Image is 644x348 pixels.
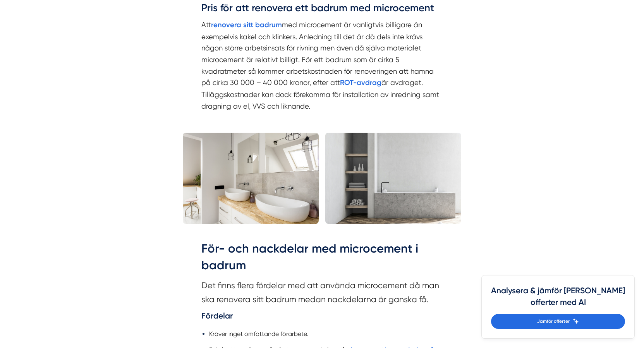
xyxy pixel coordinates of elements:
[340,78,381,87] strong: ROT-avdrag
[201,1,443,19] h3: Pris för att renovera ett badrum med microcement
[211,21,282,29] a: renovera sitt badrum
[201,310,443,324] h4: Fördelar
[201,19,443,112] p: Att med microcement är vanligtvis billigare än exempelvis kakel och klinkers. Anledning till det ...
[537,318,570,325] span: Jämför offerter
[209,329,443,339] li: Kräver inget omfattande förarbete.
[340,78,381,87] a: ROT-avdrag
[211,21,282,29] strong: renovera sitt badrum
[491,285,625,314] h4: Analysera & jämför [PERSON_NAME] offerter med AI
[183,133,319,224] img: bild
[201,240,443,279] h2: För- och nackdelar med microcement i badrum
[201,279,443,310] section: Det finns flera fördelar med att använda microcement då man ska renovera sitt badrum medan nackde...
[491,314,625,329] a: Jämför offerter
[325,133,462,224] img: bild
